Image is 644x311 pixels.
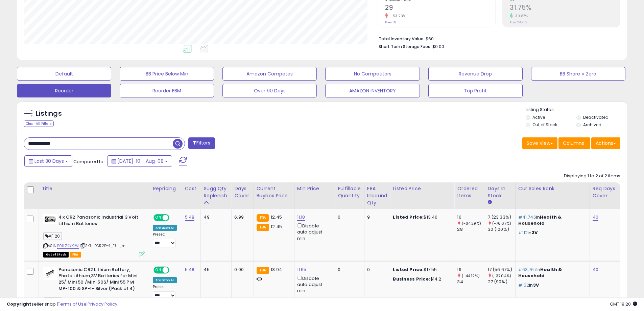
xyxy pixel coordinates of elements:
[222,84,317,97] button: Over 90 Days
[457,279,484,285] div: 34
[7,301,117,308] div: seller snap | |
[42,185,147,192] div: Title
[379,36,425,42] b: Total Inventory Value:
[488,185,512,199] div: Days In Stock
[518,185,587,192] div: Cur Sales Rank
[526,107,627,113] p: Listing States:
[271,214,282,220] span: 12.45
[428,67,523,81] button: Revenue Drop
[36,109,62,118] h5: Listings
[168,267,179,273] span: OFF
[379,44,431,49] b: Short Term Storage Fees:
[518,282,585,288] p: in
[153,225,176,231] div: Amazon AI
[367,185,387,206] div: FBA inbound Qty
[488,214,515,220] div: 7 (23.33%)
[385,20,396,24] small: Prev: 62
[338,267,359,273] div: 0
[367,214,385,220] div: 9
[234,185,251,199] div: Days Cover
[43,214,145,257] div: ASIN:
[518,229,528,236] span: #112
[518,230,585,236] p: in
[188,137,215,149] button: Filters
[428,84,523,97] button: Top Profit
[117,158,164,164] span: [DATE]-10 - Aug-08
[518,266,562,279] span: Health & Household
[488,279,515,285] div: 27 (90%)
[297,214,305,221] a: 11.18
[24,155,72,167] button: Last 30 Days
[457,226,484,232] div: 28
[234,214,248,220] div: 6.99
[73,158,104,165] span: Compared to:
[558,137,590,149] button: Columns
[518,266,536,273] span: #63,767
[185,214,195,221] a: 5.48
[457,214,484,220] div: 10
[522,137,557,149] button: Save View
[204,214,226,220] div: 49
[513,14,528,19] small: 30.87%
[393,214,449,220] div: $13.46
[518,282,529,288] span: #152
[57,243,79,249] a: B01LZ4YK1W
[271,223,282,230] span: 12.45
[297,222,330,242] div: Disable auto adjust min
[271,266,282,273] span: 13.94
[204,267,226,273] div: 45
[43,232,62,240] span: AF.20
[58,214,141,228] b: 4 x CR2 Panasonic Industrial 3 Volt Lithium Batteries
[257,267,269,274] small: FBA
[17,84,111,97] button: Reorder
[532,122,557,128] label: Out of Stock
[393,185,451,192] div: Listed Price
[70,252,81,258] span: FBA
[462,273,480,279] small: (-44.12%)
[43,267,57,280] img: 41i0jokQQaL._SL40_.jpg
[80,243,125,248] span: | SKU: PCR2B-4_FUL_m
[610,301,637,307] span: 2025-09-8 19:20 GMT
[393,266,424,273] b: Listed Price:
[591,137,620,149] button: Actions
[325,84,420,97] button: AMAZON INVENTORY
[297,266,307,273] a: 11.65
[533,282,539,288] span: 3V
[488,267,515,273] div: 17 (56.67%)
[120,67,214,81] button: BB Price Below Min
[385,4,495,13] h2: 29
[338,185,361,199] div: Fulfillable Quantity
[593,266,598,273] a: 40
[297,274,330,294] div: Disable auto adjust min
[43,214,57,224] img: 31auUNsOOXL._SL40_.jpg
[297,185,332,192] div: Min Price
[107,155,172,167] button: [DATE]-10 - Aug-08
[564,173,620,179] div: Displaying 1 to 2 of 2 items
[388,14,406,19] small: -53.23%
[510,4,620,13] h2: 31.75%
[518,214,585,226] p: in
[120,84,214,97] button: Reorder FBM
[257,214,269,222] small: FBA
[492,221,511,226] small: (-76.67%)
[34,158,64,164] span: Last 30 Days
[492,273,511,279] small: (-37.04%)
[393,267,449,273] div: $17.55
[518,214,562,226] span: Health & Household
[153,232,176,247] div: Preset:
[204,185,229,199] div: Sugg Qty Replenish
[153,185,179,192] div: Repricing
[154,267,163,273] span: ON
[17,67,111,81] button: Default
[154,215,163,221] span: ON
[153,277,176,283] div: Amazon AI
[393,276,430,282] b: Business Price:
[234,267,248,273] div: 0.00
[88,301,117,307] a: Privacy Policy
[532,229,538,236] span: 3V
[583,114,609,120] label: Deactivated
[593,214,598,221] a: 40
[185,266,195,273] a: 5.48
[532,114,545,120] label: Active
[510,20,527,24] small: Prev: 24.26%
